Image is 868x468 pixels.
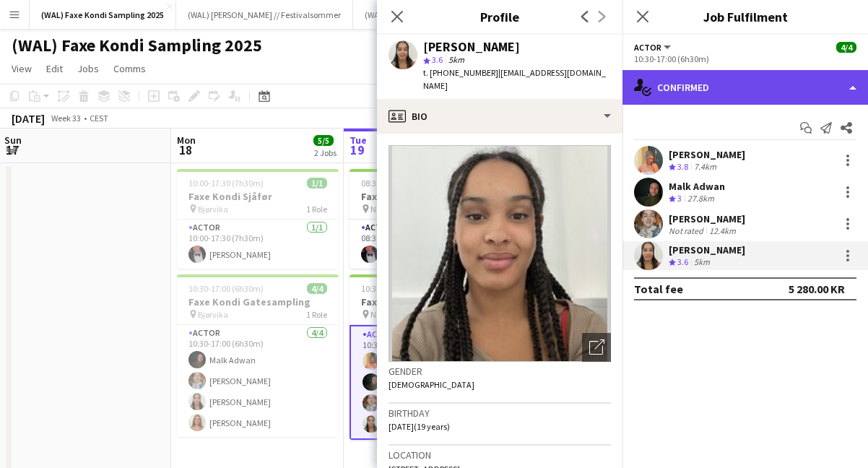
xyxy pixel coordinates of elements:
[350,169,511,269] app-job-card: 08:30-17:30 (9h)1/1Faxe Kondi Sjåfør Nationaltheateret / Rådhusplassen1 RoleActor1/108:30-17:30 (...
[350,295,511,308] h3: Faxe Kondi Gatesampling
[6,59,38,78] a: View
[177,190,339,203] h3: Faxe Kondi Sjåfør
[350,325,511,440] app-card-role: Actor4/410:30-17:00 (6h30m)[PERSON_NAME]Malk Adwan[PERSON_NAME][PERSON_NAME]
[4,134,22,147] span: Sun
[423,67,606,91] span: | [EMAIL_ADDRESS][DOMAIN_NAME]
[12,111,45,126] div: [DATE]
[669,212,745,225] div: [PERSON_NAME]
[423,67,498,78] span: t. [PHONE_NUMBER]
[177,134,196,147] span: Mon
[677,256,688,267] span: 3.6
[423,40,520,53] div: [PERSON_NAME]
[634,42,661,53] span: Actor
[77,62,99,75] span: Jobs
[313,135,334,146] span: 5/5
[377,7,622,26] h3: Profile
[634,282,683,296] div: Total fee
[350,134,367,147] span: Tue
[377,99,622,134] div: Bio
[350,220,511,269] app-card-role: Actor1/108:30-17:30 (9h)[PERSON_NAME]
[175,142,196,158] span: 18
[108,59,152,78] a: Comms
[40,59,69,78] a: Edit
[361,178,420,188] span: 08:30-17:30 (9h)
[350,190,511,203] h3: Faxe Kondi Sjåfør
[2,142,22,158] span: 17
[622,70,868,105] div: Confirmed
[706,225,739,236] div: 12.4km
[177,295,339,308] h3: Faxe Kondi Gatesampling
[198,204,228,214] span: Bjørvika
[389,379,474,390] span: [DEMOGRAPHIC_DATA]
[12,35,262,56] h1: (WAL) Faxe Kondi Sampling 2025
[30,1,176,29] button: (WAL) Faxe Kondi Sampling 2025
[622,7,868,26] h3: Job Fulfilment
[177,274,339,437] app-job-card: 10:30-17:00 (6h30m)4/4Faxe Kondi Gatesampling Bjørvika1 RoleActor4/410:30-17:00 (6h30m)Malk Adwan...
[71,59,105,78] a: Jobs
[634,42,673,53] button: Actor
[176,1,353,29] button: (WAL) [PERSON_NAME] // Festivalsommer
[789,282,845,296] div: 5 280.00 KR
[691,161,719,173] div: 7.4km
[389,407,611,420] h3: Birthday
[177,325,339,437] app-card-role: Actor4/410:30-17:00 (6h30m)Malk Adwan[PERSON_NAME][PERSON_NAME][PERSON_NAME]
[370,204,479,214] span: Nationaltheateret / Rådhusplassen
[669,225,706,236] div: Not rated
[389,365,611,378] h3: Gender
[48,113,84,123] span: Week 33
[432,54,443,65] span: 3.6
[347,142,367,158] span: 19
[361,283,436,294] span: 10:30-17:00 (6h30m)
[46,62,63,75] span: Edit
[370,309,479,320] span: Nathionaltheateret / rådhusplassen
[306,204,327,214] span: 1 Role
[836,42,856,53] span: 4/4
[177,169,339,269] app-job-card: 10:00-17:30 (7h30m)1/1Faxe Kondi Sjåfør Bjørvika1 RoleActor1/110:00-17:30 (7h30m)[PERSON_NAME]
[307,283,327,294] span: 4/4
[113,62,146,75] span: Comms
[389,448,611,461] h3: Location
[90,113,108,123] div: CEST
[350,274,511,440] app-job-card: 10:30-17:00 (6h30m)4/4Faxe Kondi Gatesampling Nathionaltheateret / rådhusplassen1 RoleActor4/410:...
[582,333,611,362] div: Open photos pop-in
[188,283,264,294] span: 10:30-17:00 (6h30m)
[685,193,717,205] div: 27.8km
[353,1,437,29] button: (WAL) Coop 2025
[389,421,450,432] span: [DATE] (19 years)
[677,193,682,204] span: 3
[307,178,327,188] span: 1/1
[12,62,32,75] span: View
[306,309,327,320] span: 1 Role
[446,54,467,65] span: 5km
[198,309,228,320] span: Bjørvika
[669,180,725,193] div: Malk Adwan
[314,147,337,158] div: 2 Jobs
[188,178,264,188] span: 10:00-17:30 (7h30m)
[669,243,745,256] div: [PERSON_NAME]
[677,161,688,172] span: 3.8
[669,148,745,161] div: [PERSON_NAME]
[691,256,713,269] div: 5km
[634,53,856,64] div: 10:30-17:00 (6h30m)
[389,145,611,362] img: Crew avatar or photo
[177,220,339,269] app-card-role: Actor1/110:00-17:30 (7h30m)[PERSON_NAME]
